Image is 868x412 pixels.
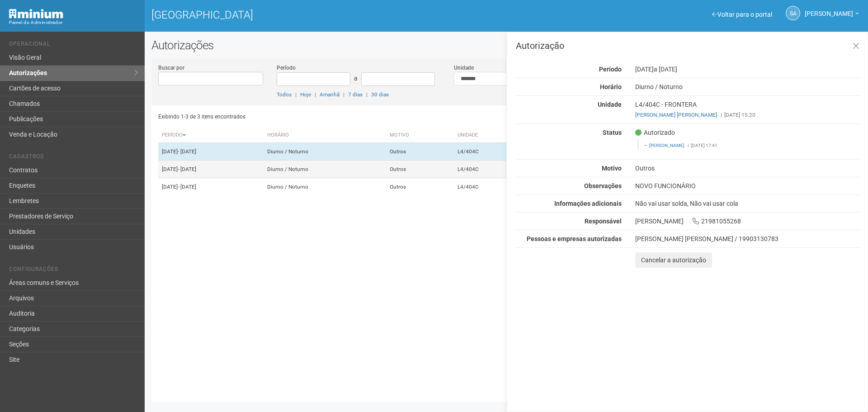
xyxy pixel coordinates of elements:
td: L4/404C [454,143,526,161]
h3: Autorização [516,41,861,50]
td: Outros [386,178,454,196]
strong: Status [603,129,622,136]
a: 30 dias [371,91,389,98]
span: Silvio Anjos [805,1,853,17]
img: Minium [9,9,63,19]
span: | [721,112,722,118]
td: Outros [386,161,454,178]
div: Outros [628,164,868,172]
td: Diurno / Noturno [264,143,386,161]
span: | [295,91,297,98]
a: [PERSON_NAME] [PERSON_NAME] [635,112,717,118]
span: | [366,91,368,98]
span: | [343,91,344,98]
td: Diurno / Noturno [264,178,386,196]
strong: Pessoas e empresas autorizadas [527,235,622,242]
a: Todos [277,91,292,98]
li: Operacional [9,41,138,50]
a: Hoje [300,91,311,98]
div: [DATE] [628,65,868,73]
div: Não vai usar solda, Não vai usar cola [628,199,868,208]
strong: Motivo [602,165,622,172]
strong: Responsável [585,218,622,225]
h2: Autorizações [151,38,861,52]
div: Diurno / Noturno [628,83,868,91]
a: 7 dias [348,91,363,98]
span: a [DATE] [654,66,677,73]
span: Autorizado [635,128,675,137]
label: Unidade [454,64,474,72]
li: Configurações [9,266,138,275]
th: Período [158,128,264,143]
div: Exibindo 1-3 de 3 itens encontrados [158,110,504,123]
td: L4/404C [454,178,526,196]
footer: [DATE] 17:41 [644,142,856,149]
span: - [DATE] [178,166,196,172]
button: Cancelar a autorização [635,252,712,268]
span: - [DATE] [178,148,196,155]
span: a [354,75,358,82]
a: [PERSON_NAME] [649,143,684,148]
strong: Unidade [598,101,622,108]
span: - [DATE] [178,184,196,190]
h1: [GEOGRAPHIC_DATA] [151,9,500,21]
strong: Período [599,66,622,73]
div: L4/404C - FRONTERA [628,100,868,119]
label: Buscar por [158,64,184,72]
td: [DATE] [158,178,264,196]
td: Diurno / Noturno [264,161,386,178]
a: Amanhã [320,91,340,98]
td: [DATE] [158,143,264,161]
div: NOVO FUNCIONÁRIO [628,182,868,190]
td: [DATE] [158,161,264,178]
li: Cadastros [9,153,138,163]
strong: Informações adicionais [554,200,622,207]
td: L4/404C [454,161,526,178]
a: Voltar para o portal [712,11,772,18]
td: Outros [386,143,454,161]
strong: Horário [600,83,622,90]
strong: Observações [584,182,622,189]
th: Unidade [454,128,526,143]
a: SA [786,6,800,20]
div: Painel do Administrador [9,19,138,27]
span: | [315,91,316,98]
th: Horário [264,128,386,143]
div: [DATE] 15:20 [635,111,861,119]
div: [PERSON_NAME] 21981055268 [628,217,868,225]
a: [PERSON_NAME] [805,11,859,19]
span: | [688,143,689,148]
label: Período [277,64,296,72]
div: [PERSON_NAME] [PERSON_NAME] / 19903130783 [635,235,861,243]
th: Motivo [386,128,454,143]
